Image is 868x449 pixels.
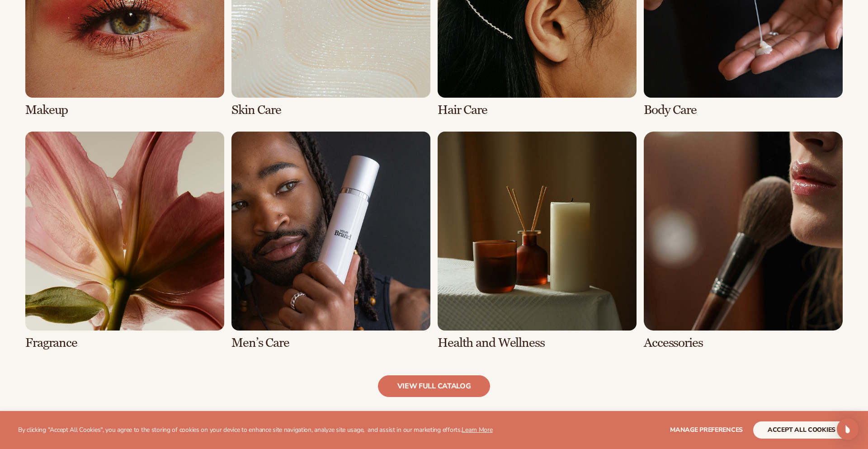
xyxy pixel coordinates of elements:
button: Manage preferences [670,421,743,439]
div: 7 / 8 [438,132,637,350]
a: view full catalog [378,375,491,397]
div: 6 / 8 [231,132,430,350]
div: 5 / 8 [25,132,224,350]
h3: Hair Care [438,103,637,117]
button: accept all cookies [753,421,850,439]
div: Open Intercom Messenger [837,418,859,440]
a: Learn More [462,425,492,434]
h3: Makeup [25,103,224,117]
p: By clicking "Accept All Cookies", you agree to the storing of cookies on your device to enhance s... [18,426,493,434]
span: Manage preferences [670,425,743,434]
div: 8 / 8 [644,132,843,350]
h3: Body Care [644,103,843,117]
h3: Skin Care [231,103,430,117]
